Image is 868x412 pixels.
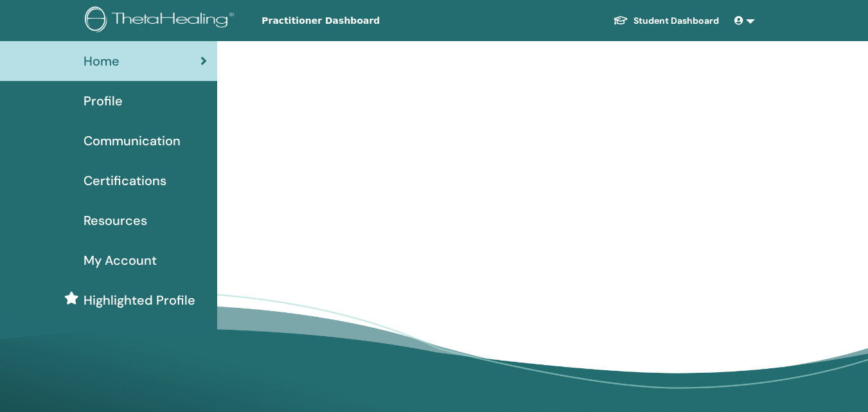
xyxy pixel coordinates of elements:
[84,211,147,230] span: Resources
[613,15,628,26] img: graduation-cap-white.svg
[84,131,181,150] span: Communication
[85,6,238,35] img: logo.png
[84,291,195,310] span: Highlighted Profile
[84,171,166,190] span: Certifications
[261,14,454,28] span: Practitioner Dashboard
[84,91,123,111] span: Profile
[603,9,729,33] a: Student Dashboard
[84,251,157,270] span: My Account
[84,51,120,71] span: Home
